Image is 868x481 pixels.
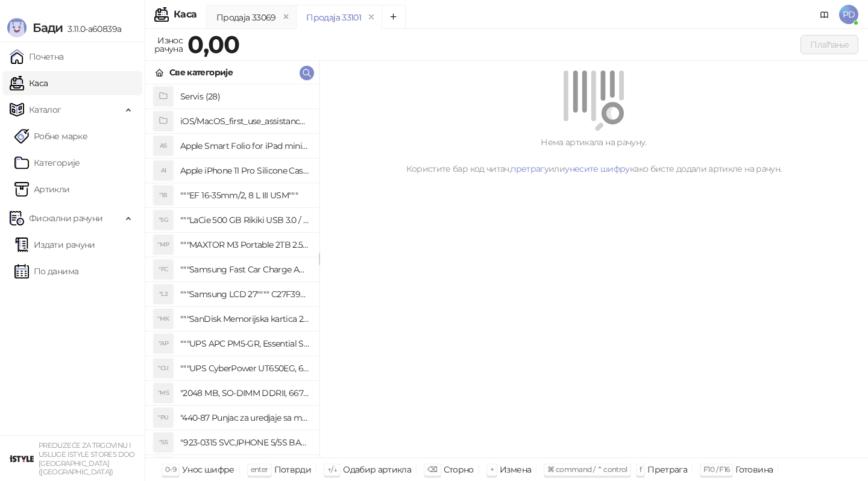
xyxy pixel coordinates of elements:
span: Фискални рачуни [29,206,102,230]
div: Продаја 33069 [216,11,276,24]
h4: """UPS CyberPower UT650EG, 650VA/360W , line-int., s_uko, desktop""" [180,359,309,378]
small: PREDUZEĆE ZA TRGOVINU I USLUGE ISTYLE STORES DOO [GEOGRAPHIC_DATA] ([GEOGRAPHIC_DATA]) [39,441,135,476]
span: Бади [33,20,63,35]
h4: """Samsung Fast Car Charge Adapter, brzi auto punja_, boja crna""" [180,260,309,279]
div: "18 [154,186,173,205]
h4: "2048 MB, SO-DIMM DDRII, 667 MHz, Napajanje 1,8 0,1 V, Latencija CL5" [180,383,309,403]
div: AI [154,161,173,180]
div: Готовина [735,462,773,477]
h4: """MAXTOR M3 Portable 2TB 2.5"""" crni eksterni hard disk HX-M201TCB/GM""" [180,235,309,254]
a: Документација [815,5,834,24]
div: "L2 [154,285,173,304]
span: Каталог [29,98,61,122]
h4: "440-87 Punjac za uredjaje sa micro USB portom 4/1, Stand." [180,408,309,427]
span: 0-9 [165,465,176,474]
div: Сторно [444,462,474,477]
a: Каса [10,71,48,95]
div: "MP [154,235,173,254]
strong: 0,00 [187,30,239,59]
a: Робне марке [14,124,87,148]
h4: """Samsung LCD 27"""" C27F390FHUXEN""" [180,285,309,304]
button: remove [278,12,294,22]
span: ⌫ [427,465,437,474]
a: Издати рачуни [14,233,95,257]
a: Категорије [14,151,80,175]
div: Нема артикала на рачуну. Користите бар код читач, или како бисте додали артикле на рачун. [334,136,854,175]
img: Logo [7,18,27,37]
button: Плаћање [800,35,858,54]
div: Измена [500,462,531,477]
h4: iOS/MacOS_first_use_assistance (4) [180,112,309,131]
button: remove [363,12,379,22]
span: PD [839,5,858,24]
div: Каса [174,10,197,19]
div: "5G [154,210,173,230]
a: По данима [14,259,78,283]
span: F10 / F16 [703,465,729,474]
span: + [490,465,494,474]
div: Продаја 33101 [306,11,361,24]
h4: """EF 16-35mm/2, 8 L III USM""" [180,186,309,205]
a: претрагу [511,163,549,174]
div: "S5 [154,433,173,452]
span: enter [251,465,268,474]
button: Add tab [382,5,406,29]
span: ⌘ command / ⌃ control [547,465,627,474]
h4: Apple Smart Folio for iPad mini (A17 Pro) - Sage [180,136,309,156]
h4: Servis (28) [180,87,309,106]
div: Унос шифре [182,462,234,477]
a: унесите шифру [565,163,630,174]
a: Почетна [10,45,64,69]
div: "AP [154,334,173,353]
div: Потврди [274,462,312,477]
h4: Apple iPhone 11 Pro Silicone Case - Black [180,161,309,180]
div: "MK [154,309,173,329]
div: Претрага [647,462,687,477]
div: Износ рачуна [152,33,185,57]
div: "FC [154,260,173,279]
span: ↑/↓ [327,465,337,474]
span: f [640,465,641,474]
img: 64x64-companyLogo-77b92cf4-9946-4f36-9751-bf7bb5fd2c7d.png [10,447,34,471]
div: "PU [154,408,173,427]
a: ArtikliАртикли [14,177,70,201]
div: "CU [154,359,173,378]
h4: """SanDisk Memorijska kartica 256GB microSDXC sa SD adapterom SDSQXA1-256G-GN6MA - Extreme PLUS, ... [180,309,309,329]
h4: """LaCie 500 GB Rikiki USB 3.0 / Ultra Compact & Resistant aluminum / USB 3.0 / 2.5""""""" [180,210,309,230]
span: 3.11.0-a60839a [63,24,121,34]
div: Одабир артикла [343,462,411,477]
h4: """UPS APC PM5-GR, Essential Surge Arrest,5 utic_nica""" [180,334,309,353]
div: "MS [154,383,173,403]
h4: "923-0315 SVC,IPHONE 5/5S BATTERY REMOVAL TRAY Držač za iPhone sa kojim se otvara display [180,433,309,452]
div: AS [154,136,173,156]
div: Све категорије [169,66,233,79]
div: grid [145,84,319,457]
